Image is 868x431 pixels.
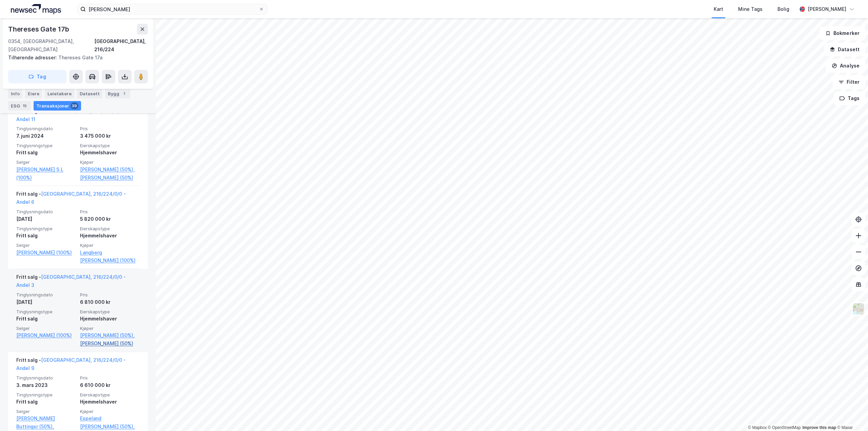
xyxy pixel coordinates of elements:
[748,425,767,430] a: Mapbox
[16,331,76,339] a: [PERSON_NAME] (100%)
[824,43,865,56] button: Datasett
[80,226,140,232] span: Eierskapstype
[34,101,81,111] div: Transaksjoner
[80,375,140,381] span: Pris
[16,392,76,398] span: Tinglysningstype
[80,298,140,306] div: 6 810 000 kr
[11,4,61,14] img: logo.a4113a55bc3d86da70a041830d287a7e.svg
[77,89,102,98] div: Datasett
[16,190,140,209] div: Fritt salg -
[16,165,76,182] a: [PERSON_NAME] S L (100%)
[16,381,76,389] div: 3. mars 2023
[16,398,76,406] div: Fritt salg
[16,242,76,248] span: Selger
[80,249,140,265] a: Langberg [PERSON_NAME] (100%)
[80,174,140,182] a: [PERSON_NAME] (50%)
[8,24,71,35] div: Thereses Gate 17b
[80,414,140,431] a: Espeland [PERSON_NAME] (50%),
[80,331,140,339] a: [PERSON_NAME] (50%),
[16,226,76,232] span: Tinglysningstype
[16,143,76,149] span: Tinglysningstype
[94,37,148,54] div: [GEOGRAPHIC_DATA], 216/224
[80,143,140,149] span: Eierskapstype
[80,326,140,331] span: Kjøper
[16,149,76,157] div: Fritt salg
[45,89,74,98] div: Leietakere
[16,159,76,165] span: Selger
[16,292,76,298] span: Tinglysningsdato
[16,309,76,315] span: Tinglysningstype
[8,101,31,111] div: ESG
[16,249,76,257] a: [PERSON_NAME] (100%)
[16,132,76,140] div: 7. juni 2024
[738,5,763,13] div: Mine Tags
[80,392,140,398] span: Eierskapstype
[80,149,140,157] div: Hjemmelshaver
[16,274,126,288] a: [GEOGRAPHIC_DATA], 216/224/0/0 - Andel 3
[80,309,140,315] span: Eierskapstype
[16,414,76,431] a: [PERSON_NAME] Buttingsr (50%),
[80,381,140,389] div: 6 610 000 kr
[105,89,130,98] div: Bygg
[777,5,789,13] div: Bolig
[80,398,140,406] div: Hjemmelshaver
[80,215,140,223] div: 5 820 000 kr
[834,398,868,431] iframe: Chat Widget
[8,37,94,54] div: 0354, [GEOGRAPHIC_DATA], [GEOGRAPHIC_DATA]
[852,302,865,315] img: Z
[8,89,22,98] div: Info
[820,26,865,40] button: Bokmerker
[8,70,66,83] button: Tag
[834,398,868,431] div: Kontrollprogram for chat
[16,375,76,381] span: Tinglysningsdato
[8,54,142,62] div: Thereses Gate 17a
[768,425,801,430] a: OpenStreetMap
[16,209,76,215] span: Tinglysningsdato
[25,89,42,98] div: Eiere
[16,298,76,306] div: [DATE]
[714,5,723,13] div: Kart
[80,339,140,348] a: [PERSON_NAME] (50%)
[16,107,140,126] div: Fritt salg -
[71,102,78,109] div: 39
[86,4,259,14] input: Søk på adresse, matrikkel, gårdeiere, leietakere eller personer
[80,409,140,414] span: Kjøper
[16,326,76,331] span: Selger
[16,108,126,122] a: [GEOGRAPHIC_DATA], 216/224/0/0 - Andel 11
[16,273,140,292] div: Fritt salg -
[834,92,865,105] button: Tags
[80,292,140,298] span: Pris
[16,357,126,371] a: [GEOGRAPHIC_DATA], 216/224/0/0 - Andel 9
[80,126,140,132] span: Pris
[826,59,865,73] button: Analyse
[16,409,76,414] span: Selger
[16,126,76,132] span: Tinglysningsdato
[80,165,140,174] a: [PERSON_NAME] (50%),
[80,232,140,240] div: Hjemmelshaver
[8,55,58,60] span: Tilhørende adresser:
[80,209,140,215] span: Pris
[21,102,28,109] div: 15
[121,90,127,97] div: 1
[833,75,865,89] button: Filter
[16,191,126,205] a: [GEOGRAPHIC_DATA], 216/224/0/0 - Andel 6
[80,315,140,323] div: Hjemmelshaver
[808,5,846,13] div: [PERSON_NAME]
[80,242,140,248] span: Kjøper
[16,215,76,223] div: [DATE]
[80,132,140,140] div: 3 475 000 kr
[803,425,836,430] a: Improve this map
[16,356,140,375] div: Fritt salg -
[80,159,140,165] span: Kjøper
[16,232,76,240] div: Fritt salg
[16,315,76,323] div: Fritt salg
